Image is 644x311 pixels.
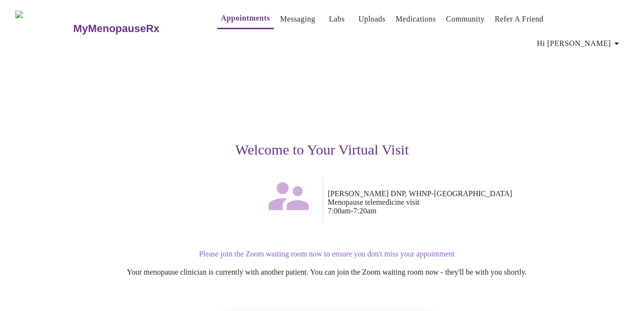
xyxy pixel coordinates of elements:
button: Community [442,10,489,29]
p: Your menopause clinician is currently with another patient. You can join the Zoom waiting room no... [36,268,618,277]
a: Labs [329,12,345,26]
h3: Welcome to Your Virtual Visit [27,142,618,158]
a: Community [446,12,485,26]
a: Messaging [280,12,315,26]
a: Uploads [358,12,386,26]
a: Refer a Friend [495,12,544,26]
button: Medications [392,10,440,29]
button: Hi [PERSON_NAME] [533,34,626,53]
h3: MyMenopauseRx [73,22,160,35]
button: Messaging [276,10,319,29]
img: MyMenopauseRx Logo [15,11,72,46]
a: Appointments [221,11,270,25]
a: Medications [396,12,436,26]
a: MyMenopauseRx [72,12,198,45]
button: Labs [321,10,352,29]
button: Appointments [217,9,274,29]
button: Uploads [354,10,389,29]
button: Refer a Friend [491,10,548,29]
p: Please join the Zoom waiting room now to ensure you don't miss your appointment [36,250,618,258]
span: Hi [PERSON_NAME] [537,37,622,50]
p: [PERSON_NAME] DNP, WHNP-[GEOGRAPHIC_DATA] Menopause telemedicine visit 7:00am - 7:20am [328,189,618,215]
